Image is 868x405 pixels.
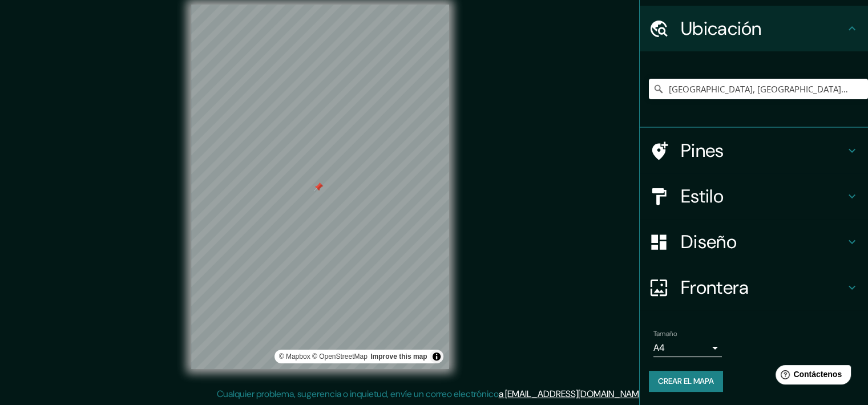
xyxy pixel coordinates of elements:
iframe: Help widget launcher [766,361,855,392]
h4: Estilo [681,185,845,208]
div: Frontera [640,265,868,310]
button: Alternar atribución [430,350,443,363]
div: Estilo [640,173,868,219]
canvas: Mapa [191,5,449,369]
button: Crear el mapa [649,371,723,392]
a: Mapbox [279,353,310,361]
h4: Ubicación [681,17,845,40]
p: Cualquier problema, sugerencia o inquietud, envíe un correo electrónico . [217,387,648,401]
h4: Pines [681,139,845,162]
div: Pines [640,128,868,173]
a: a [EMAIL_ADDRESS][DOMAIN_NAME] [499,388,646,400]
div: Ubicación [640,6,868,51]
div: A4 [653,339,722,357]
h4: Diseño [681,230,845,253]
label: Tamaño [653,329,677,339]
div: Diseño [640,219,868,265]
font: Crear el mapa [658,374,714,388]
a: Map feedback [370,353,427,361]
input: Elige tu ciudad o área [649,79,868,99]
a: OpenStreetMap [312,353,368,361]
h4: Frontera [681,276,845,299]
